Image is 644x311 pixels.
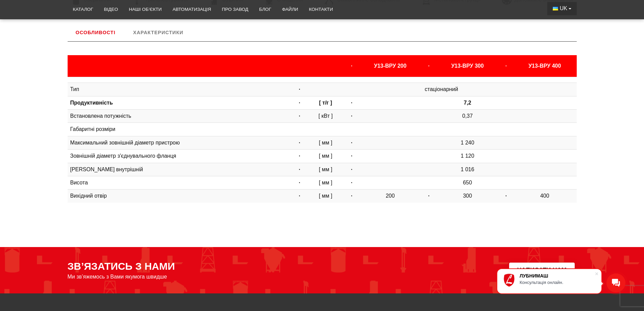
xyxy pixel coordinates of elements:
a: Про завод [216,2,254,17]
td: [ кВт ] [306,110,345,123]
td: [PERSON_NAME] внутрішній [68,163,293,176]
span: UK [560,5,567,12]
td: [ мм ] [306,136,345,149]
a: Каталог [68,2,99,17]
strong: · [299,86,300,92]
strong: · [351,166,352,172]
strong: · [299,140,300,146]
td: стаціонарний [306,83,577,96]
a: Файли [277,2,304,17]
strong: · [299,180,300,185]
td: Встановлена потужність [68,110,293,123]
a: Відео [99,2,124,17]
strong: · [505,63,507,69]
a: Характеристики [125,24,191,41]
a: Наші об’єкти [123,2,167,17]
td: Максимальний зовнішній діаметр пристрою [68,136,293,149]
a: Особливості [68,24,124,41]
strong: · [351,153,352,159]
button: Написати нам [509,263,575,278]
span: ЗВ’ЯЗАТИСЬ З НАМИ [68,261,175,272]
td: Вихідний отвір [68,190,293,203]
td: 650 [358,176,576,190]
td: 200 [358,190,422,203]
td: 400 [513,190,577,203]
a: Автоматизація [167,2,216,17]
strong: · [299,166,300,172]
b: 7,2 [464,100,471,106]
td: Зовнішній діаметр з'єднувального фланця [68,150,293,163]
strong: · [299,100,300,106]
strong: · [351,180,352,185]
strong: · [505,193,507,199]
a: Блог [254,2,277,17]
strong: · [299,193,300,199]
strong: · [299,153,300,159]
b: Продуктивність [70,100,113,106]
span: Ми зв’яжемось з Вами якумога швидше [68,274,167,280]
strong: · [428,193,429,199]
a: Контакти [304,2,338,17]
strong: · [299,113,300,119]
strong: · [351,193,352,199]
td: [ мм ] [306,150,345,163]
b: [ т/г ] [319,100,332,106]
div: ЛУБНИМАШ [520,273,595,279]
td: Висота [68,176,293,190]
td: [ мм ] [306,190,345,203]
td: Габаритні розміри [68,123,577,136]
strong: · [351,63,352,69]
td: 1 240 [358,136,576,149]
td: Тип [68,83,293,96]
div: Консультація онлайн. [520,280,595,285]
td: 0,37 [358,110,576,123]
strong: · [351,100,352,106]
strong: · [351,113,352,119]
b: У13-ВРУ 300 [451,63,484,69]
td: 1 120 [358,150,576,163]
button: UK [547,2,576,15]
b: У13-ВРУ 400 [528,63,561,69]
td: 300 [436,190,499,203]
td: 1 016 [358,163,576,176]
td: [ мм ] [306,176,345,190]
strong: · [351,140,352,146]
td: [ мм ] [306,163,345,176]
strong: · [428,63,429,69]
b: У13-ВРУ 200 [374,63,406,69]
img: Українська [553,7,558,10]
